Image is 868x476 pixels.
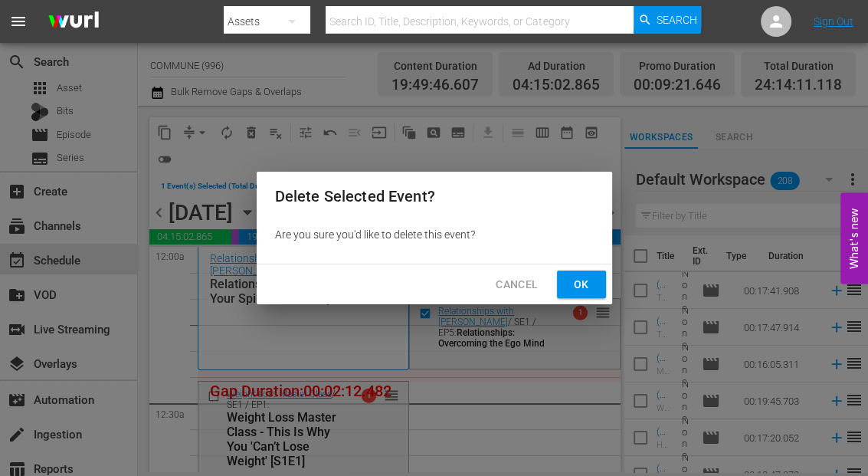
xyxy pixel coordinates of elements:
button: Ok [557,271,606,299]
h2: Delete Selected Event? [275,184,594,208]
a: Sign Out [814,15,853,28]
span: Cancel [496,275,538,294]
span: menu [9,12,28,31]
div: Are you sure you'd like to delete this event? [257,221,612,248]
span: Search [657,6,697,34]
img: ans4CAIJ8jUAAAAAAAAAAAAAAAAAAAAAAAAgQb4GAAAAAAAAAAAAAAAAAAAAAAAAJMjXAAAAAAAAAAAAAAAAAAAAAAAAgAT5G... [37,4,110,40]
span: Ok [569,275,594,294]
button: Cancel [483,271,550,299]
button: Open Feedback Widget [840,192,868,284]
